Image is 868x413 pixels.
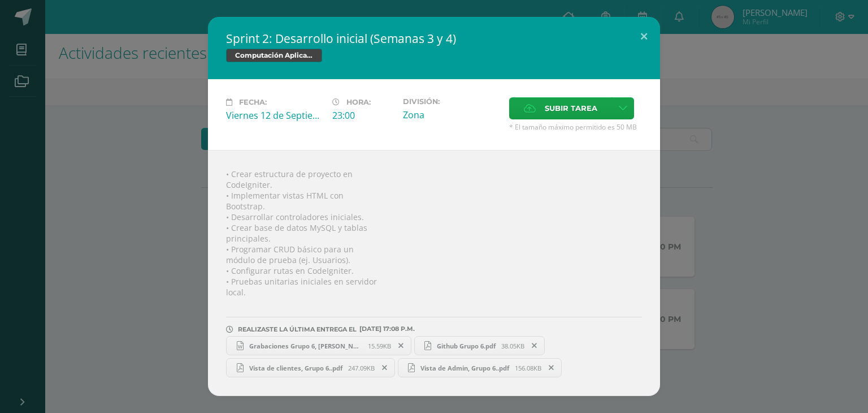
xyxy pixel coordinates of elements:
[414,336,545,355] a: Github Grupo 6.pdf 38.05KB
[226,358,395,377] a: Vista de clientes, Grupo 6..pdf 247.09KB
[515,364,541,372] span: 156.08KB
[346,98,371,106] span: Hora:
[244,364,348,372] span: Vista de clientes, Grupo 6..pdf
[545,98,597,119] span: Subir tarea
[509,122,642,132] span: * El tamaño máximo permitido es 50 MB
[398,358,562,377] a: Vista de Admin, Grupo 6..pdf 156.08KB
[501,342,524,350] span: 38.05KB
[525,339,544,352] span: Remover entrega
[403,97,500,106] label: División:
[348,364,375,372] span: 247.09KB
[239,98,267,106] span: Fecha:
[244,342,368,350] span: Grabaciones Grupo 6, [PERSON_NAME], [PERSON_NAME] y [PERSON_NAME].docx
[542,362,561,374] span: Remover entrega
[226,109,323,122] div: Viernes 12 de Septiembre
[628,17,660,55] button: Close (Esc)
[375,362,394,374] span: Remover entrega
[332,109,394,122] div: 23:00
[357,329,415,329] span: [DATE] 17:08 P.M.
[431,342,501,350] span: Github Grupo 6.pdf
[238,325,357,333] span: REALIZASTE LA ÚLTIMA ENTREGA EL
[208,150,660,396] div: • Crear estructura de proyecto en CodeIgniter. • Implementar vistas HTML con Bootstrap. • Desarro...
[415,364,515,372] span: Vista de Admin, Grupo 6..pdf
[226,336,411,355] a: Grabaciones Grupo 6, [PERSON_NAME], [PERSON_NAME] y [PERSON_NAME].docx 15.59KB
[226,49,322,62] span: Computación Aplicada
[403,109,500,121] div: Zona
[368,342,391,350] span: 15.59KB
[226,31,642,46] h2: Sprint 2: Desarrollo inicial (Semanas 3 y 4)
[392,339,411,352] span: Remover entrega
